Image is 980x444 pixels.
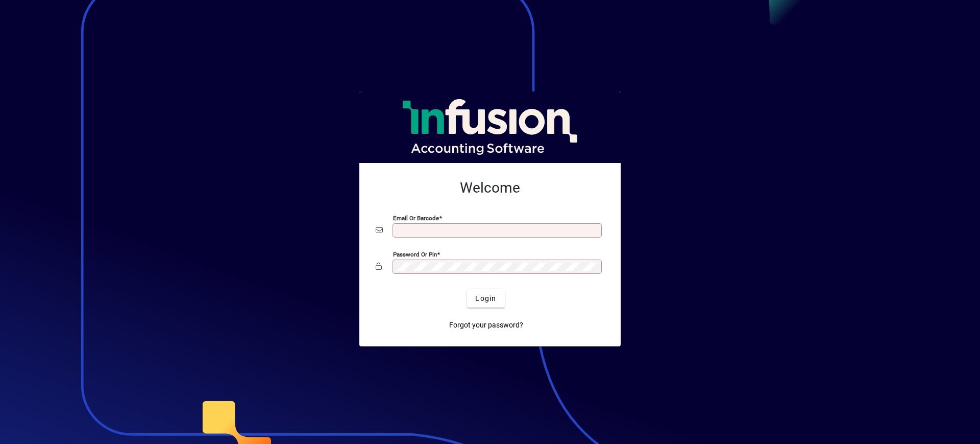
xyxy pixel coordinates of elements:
mat-label: Password or Pin [393,251,437,258]
span: Login [475,293,496,304]
span: Forgot your password? [449,320,523,331]
mat-label: Email or Barcode [393,215,439,222]
a: Forgot your password? [445,316,527,334]
button: Login [467,289,504,308]
h2: Welcome [376,179,604,197]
